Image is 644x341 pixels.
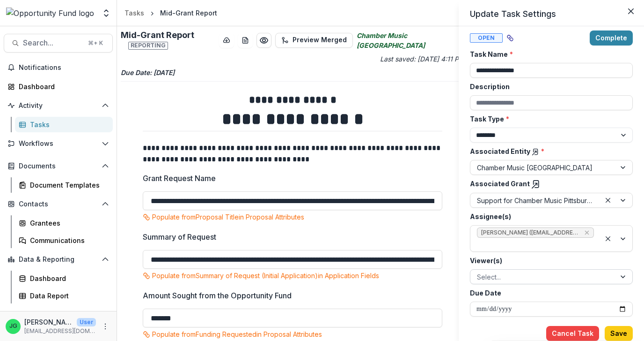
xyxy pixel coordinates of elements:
span: [PERSON_NAME] ([EMAIL_ADDRESS][DOMAIN_NAME]) [481,229,580,236]
button: Save [605,326,633,341]
label: Viewer(s) [470,256,627,265]
label: Task Name [470,49,627,59]
label: Description [470,82,627,91]
span: Open [470,33,503,43]
button: View dependent tasks [503,30,518,45]
label: Associated Entity [470,146,627,156]
div: Clear selected options [602,233,614,244]
button: Complete [590,30,633,45]
button: Close [623,4,638,19]
label: Due Date [470,288,627,298]
label: Assignee(s) [470,212,627,221]
div: Remove Martha Bonta (mbonta@chambermusicpittsburgh.org) [583,228,591,237]
div: Clear selected options [602,195,614,206]
button: Cancel Task [546,326,599,341]
label: Task Type [470,114,627,124]
label: Associated Grant [470,179,627,189]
